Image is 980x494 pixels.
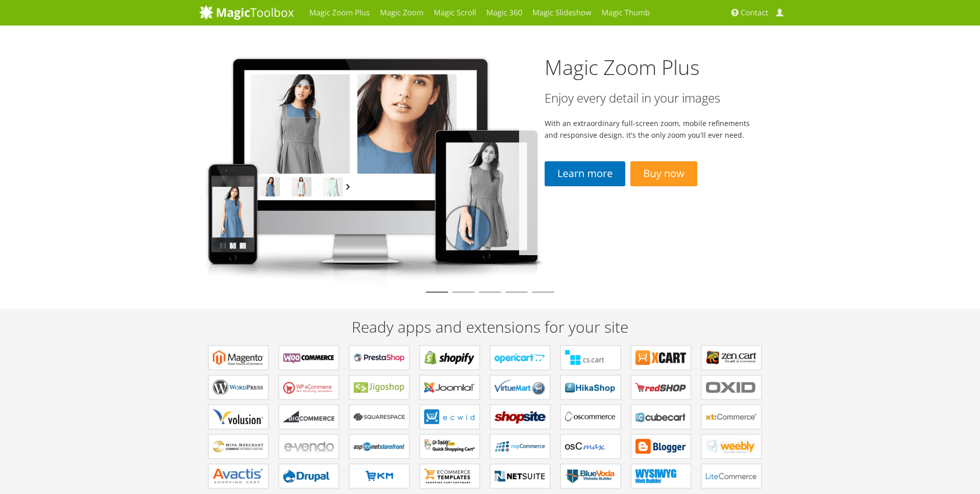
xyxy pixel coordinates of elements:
span: Contact [741,8,768,18]
b: Components for HikaShop [565,380,616,395]
a: Modules for LiteCommerce [701,464,762,488]
b: Plugins for CubeCart [635,409,687,425]
b: Extensions for ShopSite [495,409,546,425]
b: Modules for OpenCart [495,350,546,365]
b: Extensions for Magento [213,350,264,365]
a: Apps for Bigcommerce [279,405,339,429]
b: Components for redSHOP [635,380,687,395]
a: Modules for Drupal [279,464,339,488]
b: Modules for LiteCommerce [706,468,757,484]
a: Extensions for xt:Commerce [701,405,762,429]
a: Plugins for WordPress [208,375,268,400]
b: Components for VirtueMart [495,380,546,395]
a: Add-ons for CS-Cart [560,345,621,370]
b: Extensions for BlueVoda [565,468,616,484]
b: Extensions for Blogger [635,439,687,454]
b: Modules for X-Cart [635,350,687,365]
a: Extensions for ecommerce Templates [420,464,480,488]
a: Extensions for AspDotNetStorefront [349,434,409,459]
a: Extensions for WYSIWYG [631,464,691,488]
b: Extensions for Miva Merchant [213,439,264,454]
a: Learn more [545,161,625,186]
b: Extensions for NetSuite [495,468,546,484]
a: Plugins for WooCommerce [279,345,339,370]
a: Plugins for Jigoshop [349,375,409,400]
b: Extensions for xt:Commerce [706,409,757,425]
b: Add-ons for osCMax [565,439,616,454]
a: Extensions for Magento [208,345,268,370]
a: Modules for OpenCart [490,345,550,370]
b: Modules for Drupal [283,468,334,484]
a: Extensions for e-vendo [279,434,339,459]
a: Extensions for NetSuite [490,464,550,488]
b: Extensions for Weebly [706,439,757,454]
b: Extensions for OXID [706,380,757,395]
h3: Enjoy every detail in your images [545,91,755,105]
a: Modules for PrestaShop [349,345,409,370]
a: Components for Joomla [420,375,480,400]
h2: Ready apps and extensions for your site [199,318,781,335]
a: Modules for X-Cart [631,345,691,370]
a: Extensions for nopCommerce [490,434,550,459]
a: Extensions for Weebly [701,434,762,459]
b: Modules for PrestaShop [354,350,405,365]
a: Buy now [630,161,697,186]
b: Extensions for ecommerce Templates [424,468,475,484]
a: Components for VirtueMart [490,375,550,400]
a: Extensions for ECWID [420,405,480,429]
b: Plugins for WooCommerce [283,350,334,365]
a: Extensions for GoDaddy Shopping Cart [420,434,480,459]
a: Extensions for Avactis [208,464,268,488]
a: Add-ons for osCommerce [560,405,621,429]
a: Add-ons for osCMax [560,434,621,459]
a: Extensions for OXID [701,375,762,400]
b: Extensions for ECWID [424,409,475,425]
img: MagicToolbox.com - Image tools for your website [199,5,294,20]
b: Plugins for Jigoshop [354,380,405,395]
b: Extensions for Avactis [213,468,264,484]
a: Magic Zoom Plus [545,53,700,81]
b: Extensions for e-vendo [283,439,334,454]
a: Plugins for WP e-Commerce [279,375,339,400]
b: Extensions for AspDotNetStorefront [354,439,405,454]
b: Components for Joomla [424,380,475,395]
a: Extensions for Miva Merchant [208,434,268,459]
b: Extensions for nopCommerce [495,439,546,454]
a: Plugins for Zen Cart [701,345,762,370]
b: Apps for Shopify [424,350,475,365]
b: Extensions for WYSIWYG [635,468,687,484]
b: Plugins for WP e-Commerce [283,380,334,395]
b: Extensions for GoDaddy Shopping Cart [424,439,475,454]
a: Extensions for BlueVoda [560,464,621,488]
p: With an extraordinary full-screen zoom, mobile refinements and responsive design, it's the only z... [545,117,755,141]
a: Components for redSHOP [631,375,691,400]
a: Extensions for Blogger [631,434,691,459]
a: Apps for Shopify [420,345,480,370]
b: Add-ons for CS-Cart [565,350,616,365]
a: Components for HikaShop [560,375,621,400]
a: Extensions for Volusion [208,405,268,429]
a: Extensions for ShopSite [490,405,550,429]
a: Extensions for EKM [349,464,409,488]
a: Extensions for Squarespace [349,405,409,429]
b: Extensions for Squarespace [354,409,405,425]
img: magiczoomplus2-tablet.png [199,48,545,287]
b: Plugins for WordPress [213,380,264,395]
b: Add-ons for osCommerce [565,409,616,425]
a: Plugins for CubeCart [631,405,691,429]
b: Extensions for Volusion [213,409,264,425]
b: Apps for Bigcommerce [283,409,334,425]
b: Extensions for EKM [354,468,405,484]
b: Plugins for Zen Cart [706,350,757,365]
